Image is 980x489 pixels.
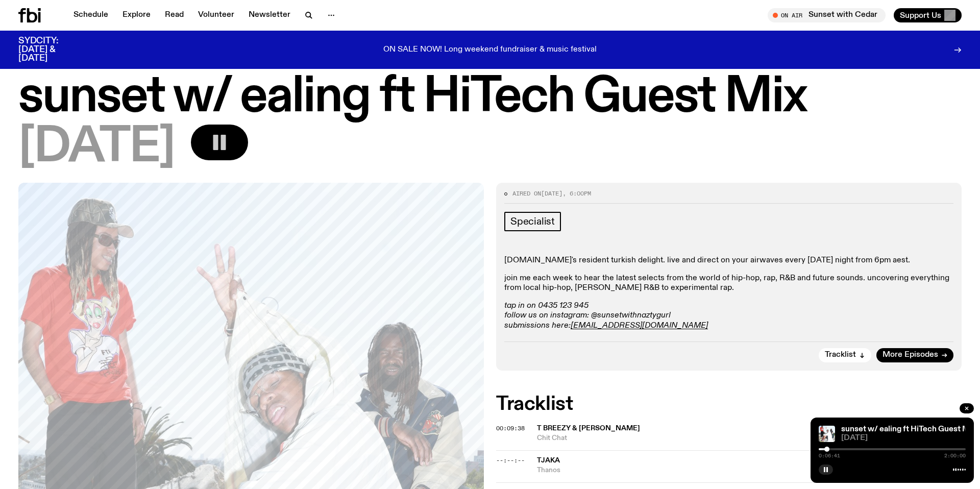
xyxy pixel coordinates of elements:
[944,453,966,458] span: 2:00:00
[496,424,525,432] span: 00:09:38
[18,37,84,63] h3: SYDCITY: [DATE] & [DATE]
[504,302,589,310] em: tap in on 0435 123 945
[876,348,953,362] a: More Episodes
[900,11,941,20] span: Support Us
[571,322,708,330] a: [EMAIL_ADDRESS][DOMAIN_NAME]
[159,8,190,22] a: Read
[562,189,591,198] span: , 6:00pm
[496,426,525,431] button: 00:09:38
[504,256,953,265] p: [DOMAIN_NAME]'s resident turkish delight. live and direct on your airwaves every [DATE] night fro...
[496,395,962,413] h2: Tracklist
[841,425,976,433] a: sunset w/ ealing ft HiTech Guest Mix
[242,8,297,22] a: Newsletter
[504,212,561,231] a: Specialist
[192,8,240,22] a: Volunteer
[512,189,541,198] span: Aired on
[504,311,671,320] em: follow us on instagram: @sunsetwithnaztygurl
[18,75,962,120] h1: sunset w/ ealing ft HiTech Guest Mix
[537,425,640,432] span: T Breezy & [PERSON_NAME]
[537,433,872,443] span: Chit Chat
[383,45,597,55] p: ON SALE NOW! Long weekend fundraiser & music festival
[510,216,555,227] span: Specialist
[768,8,886,22] button: On AirSunset with Cedar
[537,457,560,464] span: Tjaka
[496,456,525,464] span: --:--:--
[883,351,938,359] span: More Episodes
[541,189,562,198] span: [DATE]
[841,434,966,442] span: [DATE]
[894,8,962,22] button: Support Us
[825,351,856,359] span: Tracklist
[819,453,840,458] span: 0:06:41
[18,125,175,170] span: [DATE]
[537,466,872,475] span: Thanos
[819,348,871,362] button: Tracklist
[116,8,157,22] a: Explore
[504,322,571,330] em: submissions here:
[504,274,953,293] p: join me each week to hear the latest selects from the world of hip-hop, rap, R&B and future sound...
[67,8,114,22] a: Schedule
